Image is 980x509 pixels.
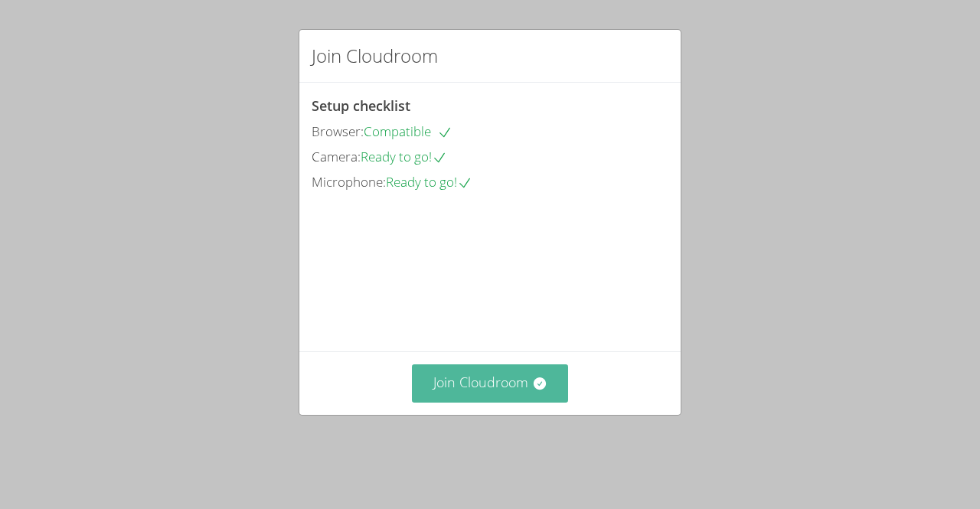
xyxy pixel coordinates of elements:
button: Join Cloudroom [412,364,569,402]
span: Browser: [312,122,364,140]
span: Microphone: [312,173,386,191]
span: Ready to go! [361,148,447,165]
span: Ready to go! [386,173,472,191]
h2: Join Cloudroom [312,42,438,70]
span: Compatible [364,122,452,140]
span: Setup checklist [312,96,410,115]
span: Camera: [312,148,361,165]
